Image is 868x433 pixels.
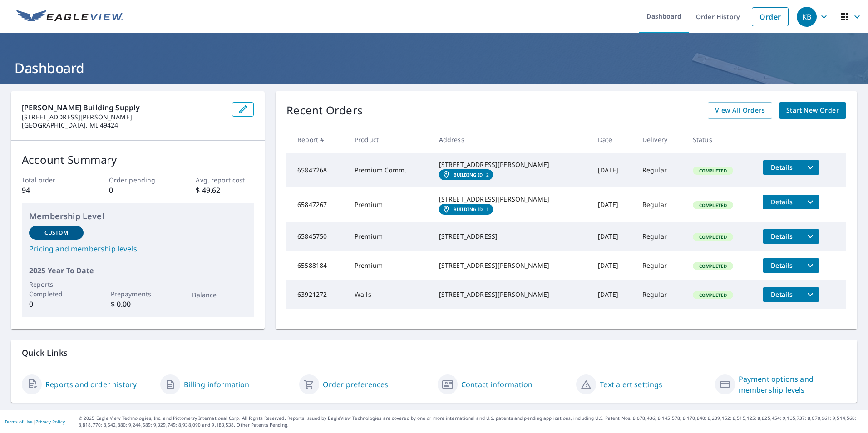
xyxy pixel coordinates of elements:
[694,202,732,208] span: Completed
[45,379,137,390] a: Reports and order history
[763,195,801,209] button: detailsBtn-65847267
[768,290,795,299] span: Details
[779,102,846,119] a: Start New Order
[591,222,635,251] td: [DATE]
[635,280,686,309] td: Regular
[286,251,347,280] td: 65588184
[35,418,65,425] a: Privacy Policy
[591,251,635,280] td: [DATE]
[591,187,635,222] td: [DATE]
[286,126,347,153] th: Report #
[16,10,123,24] img: EV Logo
[694,292,732,298] span: Completed
[5,419,65,424] p: |
[347,222,432,251] td: Premium
[109,175,167,185] p: Order pending
[686,126,755,153] th: Status
[786,105,839,116] span: Start New Order
[768,163,795,172] span: Details
[694,234,732,240] span: Completed
[22,152,254,168] p: Account Summary
[801,287,819,302] button: filesDropdownBtn-63921272
[801,229,819,244] button: filesDropdownBtn-65845750
[11,59,857,77] h1: Dashboard
[286,153,347,187] td: 65847268
[22,121,225,129] p: [GEOGRAPHIC_DATA], MI 49424
[347,126,432,153] th: Product
[286,280,347,309] td: 63921272
[109,185,167,196] p: 0
[29,299,84,310] p: 0
[432,126,591,153] th: Address
[454,207,483,212] em: Building ID
[635,126,686,153] th: Delivery
[79,415,863,428] p: © 2025 Eagle View Technologies, Inc. and Pictometry International Corp. All Rights Reserved. Repo...
[635,187,686,222] td: Regular
[29,265,247,276] p: 2025 Year To Date
[763,160,801,175] button: detailsBtn-65847268
[286,222,347,251] td: 65845750
[768,261,795,270] span: Details
[635,222,686,251] td: Regular
[192,290,247,300] p: Balance
[44,229,68,237] p: Custom
[461,379,533,390] a: Contact information
[29,243,247,254] a: Pricing and membership levels
[286,102,363,119] p: Recent Orders
[439,195,583,204] div: [STREET_ADDRESS][PERSON_NAME]
[111,299,165,310] p: $ 0.00
[763,287,801,302] button: detailsBtn-63921272
[591,280,635,309] td: [DATE]
[708,102,772,119] a: View All Orders
[591,126,635,153] th: Date
[694,263,732,269] span: Completed
[439,232,583,241] div: [STREET_ADDRESS]
[763,258,801,273] button: detailsBtn-65588184
[454,172,483,177] em: Building ID
[591,153,635,187] td: [DATE]
[29,280,84,299] p: Reports Completed
[763,229,801,244] button: detailsBtn-65845750
[801,160,819,175] button: filesDropdownBtn-65847268
[739,374,846,395] a: Payment options and membership levels
[196,185,254,196] p: $ 49.62
[347,251,432,280] td: Premium
[439,261,583,270] div: [STREET_ADDRESS][PERSON_NAME]
[768,232,795,241] span: Details
[752,7,789,26] a: Order
[439,290,583,299] div: [STREET_ADDRESS][PERSON_NAME]
[439,160,583,169] div: [STREET_ADDRESS][PERSON_NAME]
[22,113,225,121] p: [STREET_ADDRESS][PERSON_NAME]
[347,153,432,187] td: Premium Comm.
[286,187,347,222] td: 65847267
[5,418,33,425] a: Terms of Use
[797,7,817,27] div: KB
[635,251,686,280] td: Regular
[600,379,662,390] a: Text alert settings
[347,187,432,222] td: Premium
[111,289,165,299] p: Prepayments
[22,347,846,359] p: Quick Links
[768,197,795,206] span: Details
[801,258,819,273] button: filesDropdownBtn-65588184
[439,204,493,215] a: Building ID1
[196,175,254,185] p: Avg. report cost
[323,379,389,390] a: Order preferences
[22,175,80,185] p: Total order
[715,105,765,116] span: View All Orders
[22,185,80,196] p: 94
[22,102,225,113] p: [PERSON_NAME] Building Supply
[347,280,432,309] td: Walls
[439,169,493,180] a: Building ID2
[184,379,249,390] a: Billing information
[801,195,819,209] button: filesDropdownBtn-65847267
[29,210,247,222] p: Membership Level
[694,167,732,174] span: Completed
[635,153,686,187] td: Regular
